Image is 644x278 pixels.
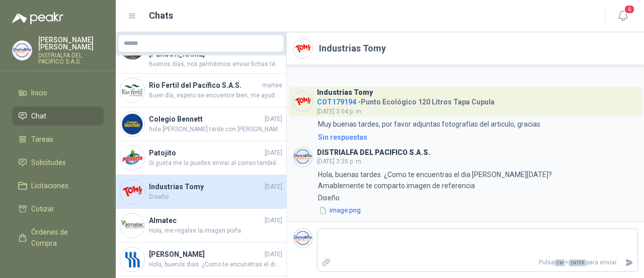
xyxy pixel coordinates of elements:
h1: Chats [149,9,173,23]
img: Company Logo [120,78,144,102]
p: Muy buenas tardes, por favor adjuntas fotografías del articulo, gracias [318,119,540,130]
span: [DATE] 3:35 p. m. [317,158,363,165]
h4: Almatec [149,215,263,226]
img: Company Logo [120,146,144,170]
a: Cotizar [12,199,104,218]
h4: Patojito [149,147,263,158]
h4: Colegio Bennett [149,114,263,125]
h3: DISTRIALFA DEL PACIFICO S.A.S. [317,150,430,155]
a: Company LogoPatojito[DATE]Si gusta me la puedes enviar al correo también o a mi whatsapp [116,141,286,175]
span: [DATE] [265,115,282,124]
span: [DATE] [265,216,282,226]
span: Hola, buenos dias. ¿Como te encunetras el dia [PERSON_NAME][DATE]? Mi nombre es [PERSON_NAME], es... [149,260,282,269]
span: Diseño [149,192,282,202]
span: Tareas [31,134,53,145]
p: DISTRIALFA DEL PACIFICO S.A.S. [38,52,104,65]
h3: Industrias Tomy [317,90,373,95]
span: Buen día, espero se encuentre bien, me ayuda por favor con la foto de la referencia cotizada [149,91,282,100]
span: 6 [624,5,635,14]
span: [DATE] [265,148,282,158]
a: Company LogoRio Fertil del Pacífico S.A.S.martesBuen día, espero se encuentre bien, me ayuda por ... [116,74,286,107]
p: Pulsa + para enviar [335,254,621,271]
img: Company Logo [120,180,144,204]
h4: Industrias Tomy [149,181,263,192]
a: Licitaciones [12,176,104,195]
img: Company Logo [120,112,144,136]
button: 6 [614,7,632,25]
img: Company Logo [13,41,32,60]
span: Cotizar [31,203,54,214]
img: Company Logo [293,92,312,111]
span: Chat [31,110,46,122]
span: Licitaciones [31,180,68,191]
a: Company LogoAlmatec[DATE]Hola, me regalas la imagen porfa [116,209,286,243]
label: Adjuntar archivos [317,254,335,271]
a: Tareas [12,130,104,149]
a: Company LogoIndustrias Tomy[DATE]Diseño [116,175,286,209]
a: Company LogoColegio Bennett[DATE]hola [PERSON_NAME] tarde con [PERSON_NAME] [116,107,286,141]
p: Hola, buenas tardes. ¿Como te encuentras el dia [PERSON_NAME][DATE]? Amablemente te comparto imag... [318,169,552,191]
img: Logo peakr [12,12,63,24]
img: Company Logo [120,213,144,238]
span: martes [262,81,282,90]
span: Buenos días, nos permitimos enviar fichas técnicas de los elemento cotizados. [149,60,282,69]
span: Órdenes de Compra [31,227,94,249]
button: image.png [318,205,362,216]
a: Sin respuestas [316,132,638,143]
button: Enviar [621,254,637,271]
span: Solicitudes [31,157,66,168]
span: Si gusta me la puedes enviar al correo también o a mi whatsapp [149,158,282,168]
span: hola [PERSON_NAME] tarde con [PERSON_NAME] [149,125,282,134]
span: Ctrl [554,259,565,266]
a: Solicitudes [12,153,104,172]
h4: [PERSON_NAME] [149,249,263,260]
span: [DATE] 3:04 p. m. [317,108,363,115]
a: Órdenes de Compra [12,223,104,253]
a: Inicio [12,83,104,102]
span: COT179194 [317,98,356,106]
span: [DATE] [265,250,282,259]
a: Chat [12,106,104,126]
a: Company Logo[PERSON_NAME][DATE]Hola, buenos dias. ¿Como te encunetras el dia [PERSON_NAME][DATE]?... [116,243,286,276]
img: Company Logo [293,229,312,248]
span: Hola, me regalas la imagen porfa [149,226,282,236]
h2: Industrias Tomy [319,41,386,55]
h4: - Punto Ecológico 120 Litros Tapa Cupula [317,95,495,105]
p: Diseño [318,192,362,203]
h4: Rio Fertil del Pacífico S.A.S. [149,80,260,91]
img: Company Logo [120,247,144,271]
span: Inicio [31,87,47,98]
img: Company Logo [293,39,312,58]
p: [PERSON_NAME] [PERSON_NAME] [38,36,104,50]
span: ENTER [569,259,586,266]
div: Sin respuestas [318,132,367,143]
img: Company Logo [293,147,312,166]
span: [DATE] [265,182,282,192]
